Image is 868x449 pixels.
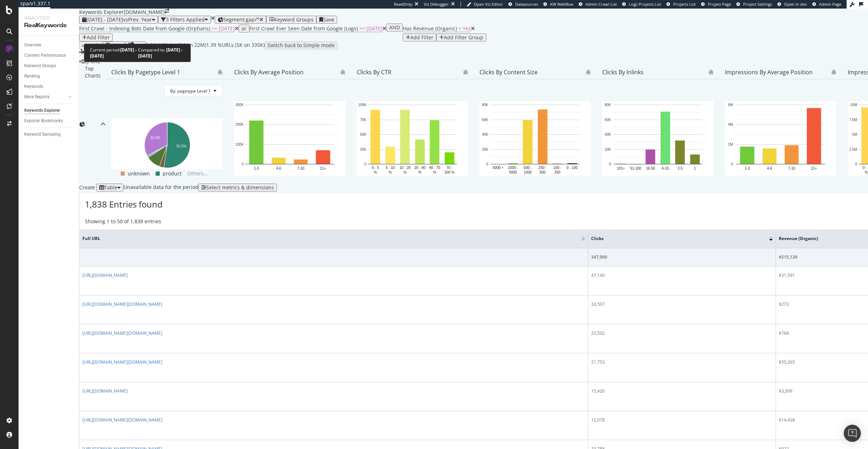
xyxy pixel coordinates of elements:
[725,69,813,76] div: Impressions By Average Position
[479,101,591,176] svg: A chart.
[554,170,560,174] text: 250
[436,34,486,41] button: Add Filter Group
[605,118,611,122] text: 60K
[357,101,468,176] svg: A chart.
[170,88,211,94] span: By: pagetype Level 1
[128,169,150,178] span: unknown
[677,166,683,170] text: 2-5
[474,1,503,7] span: Open Viz Editor
[605,103,611,107] text: 80K
[366,25,382,32] span: [DATE]
[85,198,163,210] span: 1,838 Entries found
[124,9,165,16] div: [DOMAIN_NAME]
[515,1,538,7] span: Datasources
[609,162,611,166] text: 0
[316,16,337,24] button: Save
[591,254,773,260] div: 347,990
[389,25,400,30] div: AND
[163,169,182,178] span: product
[166,17,205,23] div: 3 Filters Applied
[673,1,696,7] span: Projects List
[242,26,247,31] div: or
[87,35,110,40] div: Add Filter
[24,52,66,59] div: Content Performance
[274,17,314,23] div: Keyword Groups
[543,1,573,7] a: KW Webflow
[234,101,345,176] div: A chart.
[403,34,436,41] button: Add Filter
[138,47,185,59] div: Compared to:
[242,162,244,166] text: 0
[85,218,161,226] div: Showing 1 to 50 of 1,838 entries
[784,1,807,7] span: Open in dev
[731,162,733,166] text: 0
[24,107,60,114] div: Keywords Explorer
[849,118,857,122] text: 7.5M
[482,118,488,122] text: 60K
[82,301,162,307] a: [URL][DOMAIN_NAME][DOMAIN_NAME]
[235,103,244,107] text: 300K
[360,118,366,122] text: 75K
[24,93,67,101] a: More Reports
[79,34,113,41] button: Add Filter
[386,24,403,31] button: AND
[24,73,40,80] div: Ranking
[386,166,395,170] text: 5 - 10
[728,143,733,146] text: 2M
[158,16,211,24] button: 3 Filters Applied
[24,107,74,114] a: Keywords Explorer
[418,170,421,174] text: %
[111,118,223,169] svg: A chart.
[482,148,488,151] text: 20K
[605,133,611,136] text: 40K
[24,52,74,59] a: Content Performance
[111,69,180,76] div: Clicks By pagetype Level 1
[538,166,547,170] text: 250 -
[24,62,56,70] div: Keyword Groups
[694,166,696,170] text: 1
[630,166,641,170] text: 51-100
[123,16,152,23] span: vs Prev. Year
[235,123,244,127] text: 200K
[218,70,223,75] div: bug
[234,69,304,76] div: Clicks By Average Position
[446,166,452,170] text: 70 -
[79,58,100,65] div: legacy label
[745,166,750,170] text: 1-3
[865,170,868,174] text: %
[482,133,488,136] text: 40K
[360,133,366,136] text: 50K
[198,184,277,191] button: Select metrics & dimensions
[410,35,433,40] div: Add Filter
[458,25,461,32] span: =
[79,184,123,193] div: Create
[90,47,138,59] div: Current period:
[79,9,124,16] div: Keywords Explorer
[374,170,377,174] text: %
[602,101,714,176] svg: A chart.
[24,41,41,49] div: Overview
[24,83,43,90] div: Keywords
[206,41,265,49] div: 1.39 % URLs ( 5K on 335K )
[524,166,532,170] text: 500 -
[24,21,73,30] div: RealKeywords
[486,162,488,166] text: 0
[110,43,122,48] div: Clear
[211,16,215,21] div: times
[629,1,661,7] span: Logs Projects List
[646,166,655,170] text: 16-50
[708,1,731,7] span: Project Page
[725,101,836,176] svg: A chart.
[215,16,266,24] button: Segment:gap/*
[357,69,391,76] div: Clicks By CTR
[24,131,74,138] a: Keyword Sampling
[855,162,857,166] text: 0
[249,25,358,32] span: First Crawl Ever Seen Date from Google (Logs)
[266,16,316,24] button: Keyword Groups
[24,41,74,49] a: Overview
[767,166,772,170] text: 4-6
[479,69,538,76] div: Clicks By Content Size
[508,1,538,7] a: Datasources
